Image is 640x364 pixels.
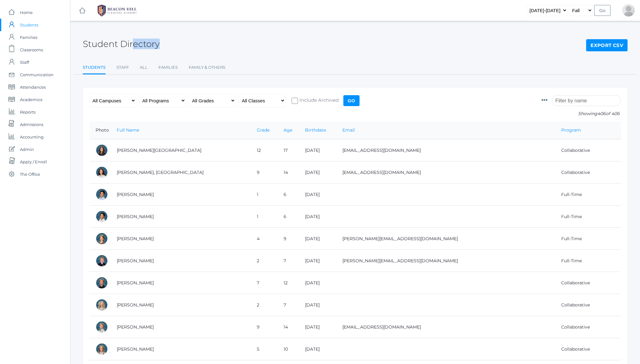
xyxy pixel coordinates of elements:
[541,110,621,117] p: Showing of 406
[89,121,111,139] th: Photo
[299,184,336,206] td: [DATE]
[277,228,299,250] td: 9
[555,206,621,228] td: Full-Time
[336,228,555,250] td: [PERSON_NAME][EMAIL_ADDRESS][DOMAIN_NAME]
[20,6,33,19] span: Home
[555,294,621,316] td: Collaborative
[96,254,108,267] div: Jack Adams
[111,250,251,272] td: [PERSON_NAME]
[298,97,339,105] span: Include Archived
[111,316,251,338] td: [PERSON_NAME]
[20,131,44,143] span: Accounting
[20,68,54,81] span: Communication
[96,343,108,355] div: Paige Albanese
[20,31,37,44] span: Families
[277,294,299,316] td: 7
[555,272,621,294] td: Collaborative
[251,139,277,161] td: 12
[111,272,251,294] td: [PERSON_NAME]
[299,228,336,250] td: [DATE]
[83,61,106,75] a: Students
[20,44,43,56] span: Classrooms
[552,95,621,106] input: Filter by name
[594,5,610,16] input: Go
[292,98,298,104] input: Include Archived
[20,93,42,106] span: Academics
[96,299,108,311] div: Elle Albanese
[277,250,299,272] td: 7
[277,161,299,184] td: 14
[111,206,251,228] td: [PERSON_NAME]
[257,127,270,133] a: Grade
[20,106,35,118] span: Reports
[597,111,606,116] span: 406
[555,250,621,272] td: Full-Time
[83,39,160,49] h2: Student Directory
[277,272,299,294] td: 12
[336,316,555,338] td: [EMAIL_ADDRESS][DOMAIN_NAME]
[20,156,47,168] span: Apply / Enroll
[20,168,40,180] span: The Office
[586,39,628,52] a: Export CSV
[336,139,555,161] td: [EMAIL_ADDRESS][DOMAIN_NAME]
[96,321,108,333] div: Logan Albanese
[189,61,225,74] a: Family & Others
[111,184,251,206] td: [PERSON_NAME]
[299,139,336,161] td: [DATE]
[251,250,277,272] td: 2
[251,338,277,360] td: 5
[299,338,336,360] td: [DATE]
[277,338,299,360] td: 10
[299,161,336,184] td: [DATE]
[251,161,277,184] td: 9
[251,228,277,250] td: 4
[299,272,336,294] td: [DATE]
[336,161,555,184] td: [EMAIL_ADDRESS][DOMAIN_NAME]
[299,250,336,272] td: [DATE]
[555,184,621,206] td: Full-Time
[96,277,108,289] div: Cole Albanese
[111,338,251,360] td: [PERSON_NAME]
[158,61,178,74] a: Families
[299,316,336,338] td: [DATE]
[111,294,251,316] td: [PERSON_NAME]
[20,81,46,93] span: Attendances
[251,316,277,338] td: 9
[251,184,277,206] td: 1
[116,61,129,74] a: Staff
[251,272,277,294] td: 7
[20,56,29,68] span: Staff
[111,139,251,161] td: [PERSON_NAME][GEOGRAPHIC_DATA]
[299,206,336,228] td: [DATE]
[336,250,555,272] td: [PERSON_NAME][EMAIL_ADDRESS][DOMAIN_NAME]
[96,144,108,156] div: Charlotte Abdulla
[277,184,299,206] td: 6
[251,294,277,316] td: 2
[277,206,299,228] td: 6
[305,127,326,133] a: Birthdate
[561,127,581,133] a: Program
[96,210,108,223] div: Grayson Abrea
[555,228,621,250] td: Full-Time
[277,316,299,338] td: 14
[284,127,292,133] a: Age
[555,338,621,360] td: Collaborative
[251,206,277,228] td: 1
[555,139,621,161] td: Collaborative
[20,118,43,131] span: Admissions
[111,161,251,184] td: [PERSON_NAME], [GEOGRAPHIC_DATA]
[342,127,355,133] a: Email
[20,143,34,156] span: Admin
[343,95,360,106] input: Go
[117,127,139,133] a: Full Name
[96,166,108,179] div: Phoenix Abdulla
[111,228,251,250] td: [PERSON_NAME]
[622,4,635,16] div: Jason Roberts
[299,294,336,316] td: [DATE]
[555,316,621,338] td: Collaborative
[96,188,108,201] div: Dominic Abrea
[555,161,621,184] td: Collaborative
[20,19,38,31] span: Students
[94,3,140,18] img: BHCALogos-05-308ed15e86a5a0abce9b8dd61676a3503ac9727e845dece92d48e8588c001991.png
[96,232,108,245] div: Amelia Adams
